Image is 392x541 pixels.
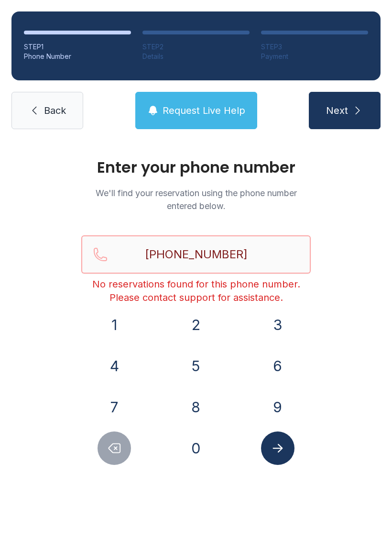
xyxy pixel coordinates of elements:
h1: Enter your phone number [81,160,311,175]
span: Next [326,104,348,117]
button: 9 [261,390,294,424]
button: 8 [179,390,213,424]
button: 0 [179,431,213,465]
button: 1 [98,308,131,342]
button: 4 [98,349,131,383]
button: 5 [179,349,213,383]
span: Request Live Help [163,104,245,117]
div: STEP 1 [24,42,131,52]
button: Delete number [98,431,131,465]
div: STEP 3 [261,42,368,52]
input: Reservation phone number [81,235,311,274]
div: STEP 2 [142,42,250,52]
button: 6 [261,349,294,383]
div: No reservations found for this phone number. Please contact support for assistance. [81,277,311,304]
span: Back [44,104,66,117]
div: Phone Number [24,52,131,61]
p: We'll find your reservation using the phone number entered below. [81,187,311,212]
div: Details [142,52,250,61]
button: 2 [179,308,213,342]
button: Submit lookup form [261,431,294,465]
button: 7 [98,390,131,424]
div: Payment [261,52,368,61]
button: 3 [261,308,294,342]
